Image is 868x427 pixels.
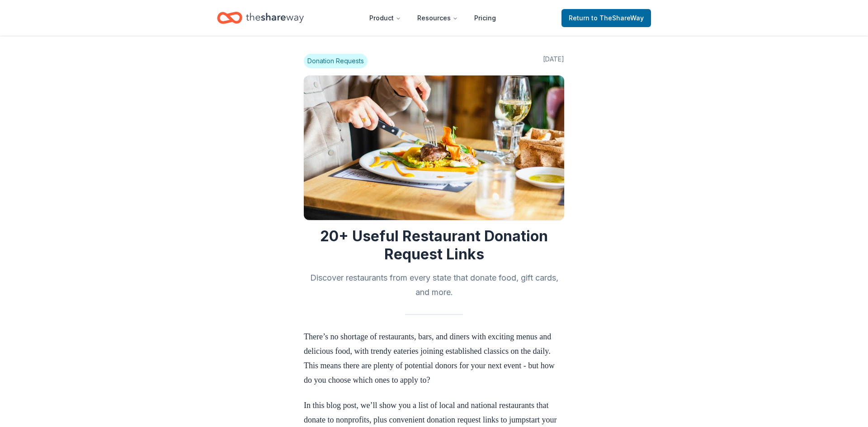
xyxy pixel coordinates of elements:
span: [DATE] [543,54,564,68]
span: Donation Requests [304,54,368,68]
h1: 20+ Useful Restaurant Donation Request Links [304,227,564,263]
a: Returnto TheShareWay [561,9,651,27]
a: Pricing [467,9,503,27]
p: There’s no shortage of restaurants, bars, and diners with exciting menus and delicious food, with... [304,329,564,387]
span: to TheShareWay [591,14,644,22]
a: Home [217,7,304,28]
img: Image for 20+ Useful Restaurant Donation Request Links [304,75,564,220]
nav: Main [362,7,503,28]
span: Return [569,13,644,23]
button: Product [362,9,408,27]
h2: Discover restaurants from every state that donate food, gift cards, and more. [304,271,564,300]
button: Resources [410,9,465,27]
